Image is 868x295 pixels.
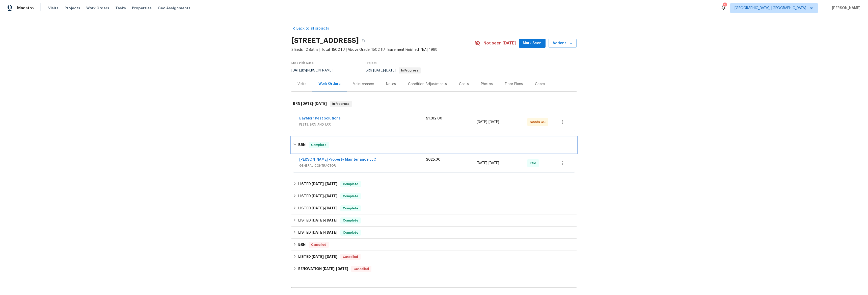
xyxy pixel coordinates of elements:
div: Costs [459,82,469,87]
span: Visits [48,6,59,11]
span: - [312,231,337,234]
span: BRN [366,69,421,72]
span: [DATE] [312,194,324,198]
span: - [312,206,337,210]
div: LISTED [DATE]-[DATE]Cancelled [291,251,577,263]
span: - [312,182,337,186]
span: Properties [132,6,152,11]
span: Not seen [DATE] [483,41,516,46]
span: GENERAL_CONTRACTOR [299,163,426,168]
span: [DATE] [325,194,337,198]
h6: BRN [293,101,327,107]
span: Complete [309,142,329,147]
span: - [322,267,348,271]
div: LISTED [DATE]-[DATE]Complete [291,202,577,214]
span: Complete [341,230,360,235]
div: BRN Complete [291,137,577,153]
span: $1,312.00 [426,117,442,120]
div: LISTED [DATE]-[DATE]Complete [291,227,577,239]
h6: BRN [298,142,306,148]
span: Geo Assignments [158,6,191,11]
span: Tasks [115,6,126,10]
span: [DATE] [325,206,337,210]
div: Cases [535,82,545,87]
span: [DATE] [325,231,337,234]
button: Actions [549,39,577,48]
span: [PERSON_NAME] [830,6,860,11]
a: Back to all projects [291,26,340,31]
span: Actions [553,40,573,46]
div: LISTED [DATE]-[DATE]Complete [291,214,577,227]
div: 3 [723,3,726,8]
span: - [477,161,499,166]
span: - [312,194,337,198]
span: [DATE] [312,218,324,222]
span: - [477,119,499,125]
span: - [312,218,337,222]
span: [DATE] [336,267,348,271]
span: Maestro [17,6,34,11]
span: PESTS, BRN_AND_LRR [299,122,426,127]
span: Complete [341,182,360,187]
span: Last Visit Date [291,61,314,64]
div: RENOVATION [DATE]-[DATE]Cancelled [291,263,577,275]
span: [DATE] [322,267,335,271]
h6: LISTED [298,193,337,199]
a: [PERSON_NAME] Property Maintenance LLC [299,158,376,161]
span: - [312,255,337,258]
span: In Progress [330,101,351,106]
div: BRN [DATE]-[DATE]In Progress [291,96,577,112]
div: Notes [386,82,396,87]
span: [DATE] [312,231,324,234]
span: Projects [65,6,80,11]
span: Paid [530,161,538,166]
span: [DATE] [373,69,384,72]
span: Complete [341,218,360,223]
span: - [373,69,396,72]
span: $625.00 [426,158,441,161]
span: [DATE] [312,255,324,258]
div: Floor Plans [505,82,523,87]
button: Copy Address [359,36,368,45]
h6: LISTED [298,254,337,260]
div: LISTED [DATE]-[DATE]Complete [291,190,577,202]
div: Condition Adjustments [408,82,447,87]
span: Complete [341,206,360,211]
span: [DATE] [312,206,324,210]
span: [DATE] [489,161,499,165]
span: [DATE] [312,182,324,186]
span: Complete [341,194,360,199]
h6: LISTED [298,230,337,236]
span: Cancelled [341,254,360,259]
h2: [STREET_ADDRESS] [291,38,359,43]
div: Visits [297,82,306,87]
span: Needs QC [530,119,548,125]
h6: LISTED [298,205,337,211]
div: Photos [481,82,493,87]
div: by [PERSON_NAME] [291,67,339,73]
span: Mark Seen [523,40,541,46]
h6: RENOVATION [298,266,348,272]
span: [GEOGRAPHIC_DATA], [GEOGRAPHIC_DATA] [735,6,806,11]
a: BayMorr Pest Solutions [299,117,341,120]
span: [DATE] [477,120,487,124]
div: BRN Cancelled [291,239,577,251]
span: In Progress [399,69,420,72]
span: [DATE] [315,102,327,105]
button: Mark Seen [519,39,546,48]
span: [DATE] [477,161,487,165]
span: Cancelled [309,242,328,247]
span: [DATE] [325,218,337,222]
h6: LISTED [298,181,337,187]
span: [DATE] [385,69,396,72]
span: Work Orders [86,6,109,11]
span: 3 Beds | 2 Baths | Total: 1502 ft² | Above Grade: 1502 ft² | Basement Finished: N/A | 1998 [291,47,474,52]
span: - [301,102,327,105]
div: Work Orders [318,81,341,86]
span: Project [366,61,377,64]
span: [DATE] [325,255,337,258]
span: [DATE] [489,120,499,124]
span: [DATE] [291,69,302,72]
div: LISTED [DATE]-[DATE]Complete [291,178,577,190]
span: [DATE] [301,102,313,105]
